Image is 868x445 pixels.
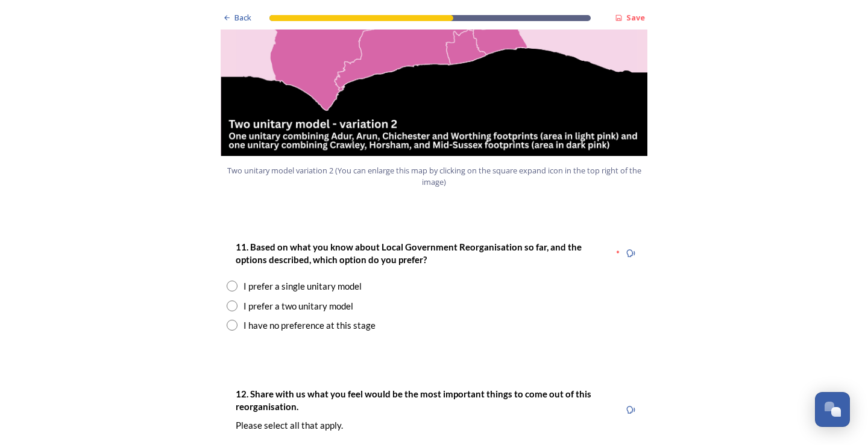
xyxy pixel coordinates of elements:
div: I have no preference at this stage [244,319,376,332]
strong: 12. Share with us what you feel would be the most important things to come out of this reorganisa... [236,388,593,412]
div: I prefer a single unitary model [244,279,362,293]
button: Open Chat [815,392,850,427]
p: Please select all that apply. [236,419,611,432]
strong: 11. Based on what you know about Local Government Reorganisation so far, and the options describe... [236,241,583,265]
div: I prefer a two unitary model [244,299,353,313]
span: Two unitary model variation 2 (You can enlarge this map by clicking on the square expand icon in ... [226,165,642,188]
span: Back [234,12,251,23]
strong: Save [626,12,645,23]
